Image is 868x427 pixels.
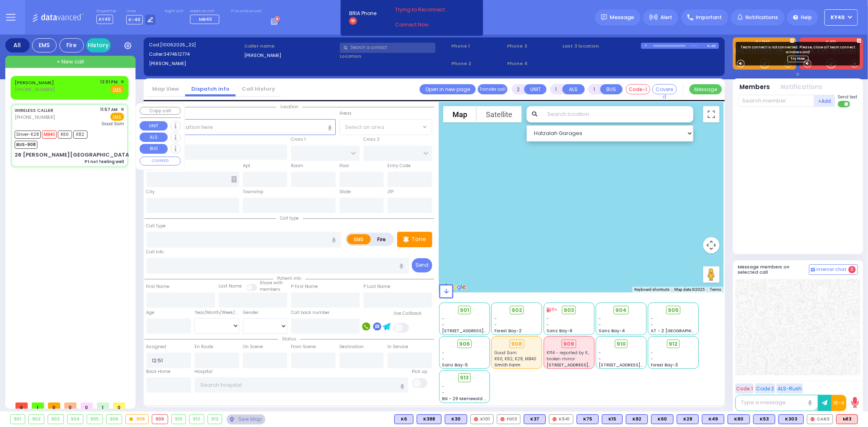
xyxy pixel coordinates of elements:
div: 906 [107,415,122,424]
span: 3474512774 [164,51,190,57]
div: 908 [126,415,148,424]
a: Map View [146,85,185,93]
button: Notifications [781,83,823,92]
label: City [146,189,155,195]
span: - [651,356,654,362]
span: 902 [512,306,522,314]
span: - [442,322,445,328]
span: Phone 2 [451,60,504,67]
span: - [547,322,549,328]
span: Sanz Bay-5 [442,362,468,368]
span: 905 [668,306,679,314]
span: KY40 [96,15,113,24]
span: K82 [73,131,87,139]
div: K82 [626,414,648,424]
span: Status [278,336,300,342]
label: In Service [387,344,408,350]
button: Map camera controls [703,237,719,253]
a: Call History [236,85,281,93]
div: K53 [753,414,775,424]
label: Dispatcher [96,9,117,14]
p: Team connect is not connected. Please, close all team connect windows and [739,45,857,55]
img: Google [441,282,468,292]
a: History [86,38,111,52]
div: M13 [836,414,858,424]
div: K-48 [707,43,719,49]
div: CAR3 [807,414,833,424]
img: red-radio-icon.svg [474,417,478,421]
label: Apt [243,163,250,169]
span: 913 [460,374,469,382]
span: [STREET_ADDRESS][PERSON_NAME] [442,328,519,334]
span: Notifications [746,14,778,21]
label: Fire [370,234,393,244]
img: Logo [32,12,86,22]
span: 912 [669,340,678,348]
span: 1 [32,403,44,409]
span: 910 [617,340,626,348]
a: Connect Now [395,21,459,28]
button: ALS [562,84,585,94]
div: 909 [562,340,576,349]
span: 0 [15,403,28,409]
div: BLS [728,414,750,424]
span: 901 [460,306,469,314]
div: BLS [753,414,775,424]
button: ALS [140,133,168,142]
button: Toggle fullscreen view [703,106,719,122]
div: EMS [32,38,57,52]
div: BLS [445,414,467,424]
h5: Message members on selected call [738,264,809,275]
span: K60 [58,131,72,139]
div: K6 [394,414,413,424]
span: Phone 3 [507,43,560,50]
span: Other building occupants [231,176,237,183]
span: [STREET_ADDRESS][PERSON_NAME] [547,362,623,368]
button: UNIT [140,121,168,131]
button: Show satellite imagery [477,106,522,122]
span: KY40 [831,14,845,21]
span: 0 [81,403,93,409]
span: 903 [564,306,574,314]
div: ALS [836,414,858,424]
span: [PHONE_NUMBER] [15,114,55,120]
span: - [442,316,445,322]
div: 11% [547,307,557,313]
div: 913 [208,415,222,424]
div: Fire [59,38,84,52]
div: BLS [417,414,442,424]
label: Caller: [149,51,242,58]
div: 901 [11,415,25,424]
label: Use Callback [394,310,422,317]
label: Last 3 location [563,43,641,50]
span: 904 [615,306,627,314]
div: K541 [549,414,573,424]
img: red-radio-icon.svg [501,417,505,421]
button: BUS [600,84,623,94]
input: Search location [542,106,693,122]
div: BLS [524,414,546,424]
div: K80 [728,414,750,424]
span: - [547,316,549,322]
div: See map [227,414,265,425]
label: [PERSON_NAME] [244,52,337,59]
button: Code-1 [626,84,650,94]
label: ZIP [387,189,394,195]
label: State [339,189,351,195]
span: Patient info [273,275,305,281]
a: Try Now [787,56,809,62]
span: 0 [848,266,856,273]
label: Age [146,309,155,316]
div: K15 [602,414,623,424]
a: M13 [735,48,746,54]
button: Covered [652,84,677,94]
img: comment-alt.png [811,268,815,272]
a: Open this area in Google Maps (opens a new window) [441,282,468,292]
span: 1 [97,403,109,409]
label: Call back number [291,309,330,316]
span: - [599,350,601,356]
span: Good Sam [494,350,517,356]
span: - [651,350,654,356]
span: KY14 - reported by K90 [547,350,593,356]
div: K37 [524,414,546,424]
